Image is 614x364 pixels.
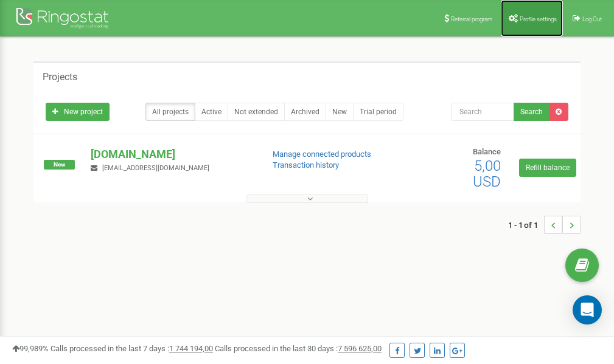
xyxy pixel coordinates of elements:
[473,147,501,156] span: Balance
[582,16,602,22] span: Log Out
[195,103,228,121] a: Active
[508,204,581,246] nav: ...
[91,146,253,162] p: [DOMAIN_NAME]
[43,72,77,83] h5: Projects
[102,164,209,172] span: [EMAIL_ADDRESS][DOMAIN_NAME]
[573,295,602,325] div: Open Intercom Messenger
[169,344,213,353] u: 1 744 194,00
[284,103,326,121] a: Archived
[228,103,285,121] a: Not extended
[452,103,514,121] input: Search
[46,103,110,121] a: New project
[12,344,49,353] span: 99,989%
[326,103,354,121] a: New
[508,216,544,234] span: 1 - 1 of 1
[519,159,576,177] a: Refill balance
[51,344,213,353] span: Calls processed in the last 7 days :
[338,344,382,353] u: 7 596 625,00
[451,16,493,22] span: Referral program
[514,103,549,121] button: Search
[44,160,75,170] span: New
[520,16,557,22] span: Profile settings
[473,157,501,190] span: 5,00 USD
[353,103,403,121] a: Trial period
[273,149,371,159] a: Manage connected products
[273,160,339,170] a: Transaction history
[215,344,382,353] span: Calls processed in the last 30 days :
[145,103,195,121] a: All projects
